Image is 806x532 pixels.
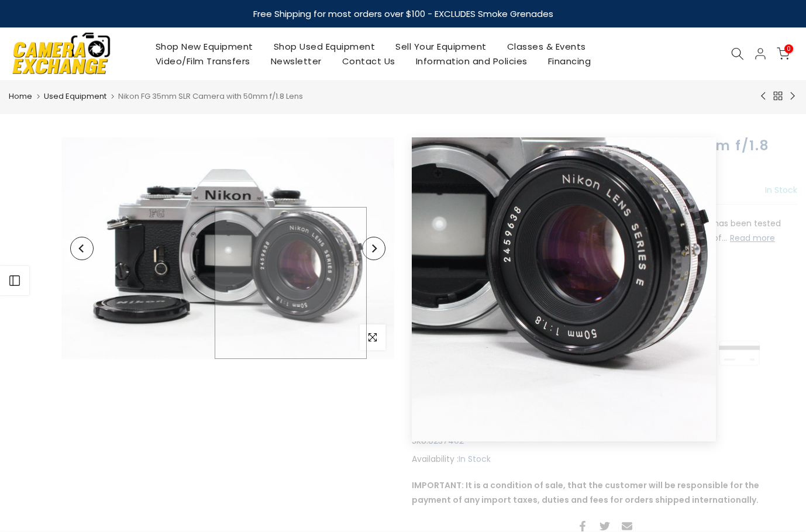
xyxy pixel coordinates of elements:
button: Add to cart [488,257,590,281]
a: Contact Us [332,54,405,68]
strong: IMPORTANT: It is a condition of sale, that the customer will be responsible for the payment of an... [412,479,759,506]
img: paypal [718,338,762,367]
a: Video/Film Transfers [145,54,260,68]
a: More payment options [412,312,619,327]
strong: Free Shipping for most orders over $100 - EXCLUDES Smoke Grenades [253,8,553,20]
img: amazon payments [456,338,500,367]
a: Shop New Equipment [145,39,263,54]
div: SKU: [412,434,797,448]
img: shopify pay [412,367,456,396]
p: This is a Nikon FG 35mm SLR Camera with a 50mm f/1.8 Lens.This camera has been tested and is in e... [412,216,797,246]
img: visa [456,367,500,396]
span: 8237402 [428,434,464,448]
button: Read more [730,233,775,243]
img: synchrony [412,338,456,367]
span: 0 [784,44,793,53]
a: 0 [777,47,790,60]
button: Previous [70,237,94,260]
img: google pay [630,338,674,367]
a: Sell Your Equipment [385,39,497,54]
a: Classes & Events [497,39,596,54]
img: apple pay [543,338,587,367]
a: Used Equipment [44,91,106,102]
img: master [674,338,718,367]
span: Add to cart [518,265,575,273]
h1: Nikon FG 35mm SLR Camera with 50mm f/1.8 Lens [412,137,797,171]
span: Nikon FG 35mm SLR Camera with 50mm f/1.8 Lens [118,91,303,102]
span: In Stock [459,453,491,465]
a: Shop Used Equipment [263,39,385,54]
a: Financing [538,54,601,68]
img: american express [499,338,543,367]
a: Information and Policies [405,54,538,68]
div: Availability : [412,452,797,467]
button: Next [362,237,385,260]
a: Newsletter [260,54,332,68]
img: discover [587,338,631,367]
a: Ask a Question [412,409,476,420]
a: Home [9,91,32,102]
span: In Stock [765,184,797,196]
div: $149.99 [412,183,466,198]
